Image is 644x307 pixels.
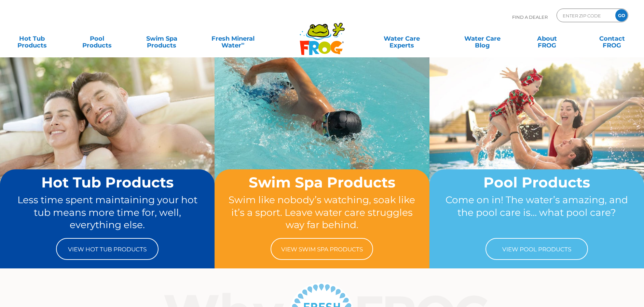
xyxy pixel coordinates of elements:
[615,9,628,22] input: GO
[13,175,202,190] h2: Hot Tub Products
[429,57,644,217] img: home-banner-pool-short
[137,32,187,45] a: Swim SpaProducts
[271,238,373,260] a: View Swim Spa Products
[361,32,443,45] a: Water CareExperts
[241,41,245,46] sup: ∞
[228,175,416,190] h2: Swim Spa Products
[7,32,57,45] a: Hot TubProducts
[228,194,416,231] p: Swim like nobody’s watching, soak like it’s a sport. Leave water care struggles way far behind.
[442,194,631,231] p: Come on in! The water’s amazing, and the pool care is… what pool care?
[72,32,122,45] a: PoolProducts
[587,32,637,45] a: ContactFROG
[442,175,631,190] h2: Pool Products
[56,238,159,260] a: View Hot Tub Products
[512,9,548,26] p: Find A Dealer
[522,32,573,45] a: AboutFROG
[296,14,348,55] img: Frog Products Logo
[457,32,508,45] a: Water CareBlog
[13,194,202,231] p: Less time spent maintaining your hot tub means more time for, well, everything else.
[215,57,429,217] img: home-banner-swim-spa-short
[201,32,264,45] a: Fresh MineralWater∞
[485,238,588,260] a: View Pool Products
